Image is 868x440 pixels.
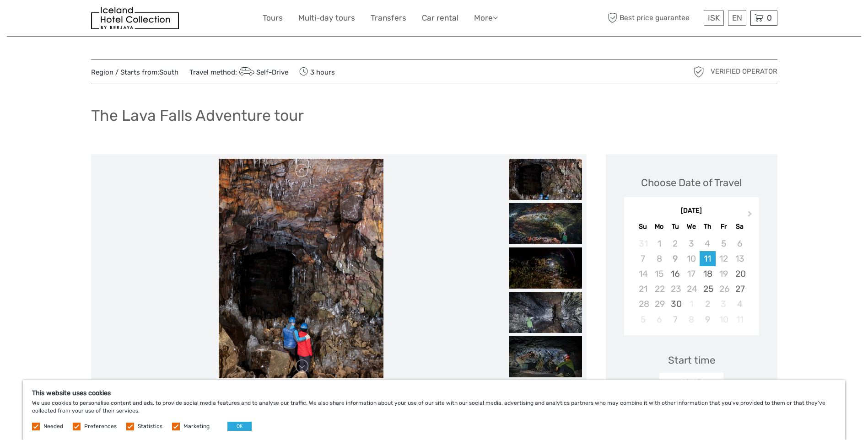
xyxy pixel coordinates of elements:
[732,312,748,327] div: Not available Saturday, October 11th, 2025
[683,251,699,266] div: Not available Wednesday, September 10th, 2025
[651,296,667,311] div: Not available Monday, September 29th, 2025
[667,312,683,327] div: Choose Tuesday, October 7th, 2025
[732,281,748,296] div: Choose Saturday, September 27th, 2025
[159,68,178,76] a: South
[766,13,773,22] span: 0
[651,236,667,251] div: Not available Monday, September 1st, 2025
[700,266,716,281] div: Choose Thursday, September 18th, 2025
[91,7,179,29] img: 481-8f989b07-3259-4bb0-90ed-3da368179bdc_logo_small.jpg
[105,14,116,25] button: Open LiveChat chat widget
[732,220,748,233] div: Sa
[700,281,716,296] div: Choose Thursday, September 25th, 2025
[667,236,683,251] div: Not available Tuesday, September 2nd, 2025
[43,423,63,430] label: Needed
[667,220,683,233] div: Tu
[683,220,699,233] div: We
[732,236,748,251] div: Not available Saturday, September 6th, 2025
[667,266,683,281] div: Choose Tuesday, September 16th, 2025
[667,281,683,296] div: Not available Tuesday, September 23rd, 2025
[700,236,716,251] div: Not available Thursday, September 4th, 2025
[509,292,582,333] img: dc40bbca40e84a139668c186b6e35308_slider_thumbnail.jpg
[651,281,667,296] div: Not available Monday, September 22nd, 2025
[371,11,406,25] a: Transfers
[651,220,667,233] div: Mo
[474,11,498,25] a: More
[716,281,732,296] div: Not available Friday, September 26th, 2025
[659,373,723,394] div: 10:15
[651,312,667,327] div: Not available Monday, October 6th, 2025
[683,266,699,281] div: Not available Wednesday, September 17th, 2025
[641,176,742,190] div: Choose Date of Travel
[227,422,252,431] button: OK
[635,236,651,251] div: Not available Sunday, August 31st, 2025
[651,251,667,266] div: Not available Monday, September 8th, 2025
[91,106,304,125] h1: The Lava Falls Adventure tour
[651,266,667,281] div: Not available Monday, September 15th, 2025
[298,11,355,25] a: Multi-day tours
[32,389,836,397] h5: This website uses cookies
[237,68,289,76] a: Self-Drive
[422,11,458,25] a: Car rental
[683,312,699,327] div: Not available Wednesday, October 8th, 2025
[635,296,651,311] div: Not available Sunday, September 28th, 2025
[635,220,651,233] div: Su
[263,11,283,25] a: Tours
[635,251,651,266] div: Not available Sunday, September 7th, 2025
[635,266,651,281] div: Not available Sunday, September 14th, 2025
[716,266,732,281] div: Not available Friday, September 19th, 2025
[606,11,701,26] span: Best price guarantee
[509,336,582,377] img: 0e30761a74ed490c8291ad8a03c694c1_slider_thumbnail.jpg
[509,203,582,244] img: bf5fd77e1e894f02bd74f9f9c90c71e7_slider_thumbnail.jpg
[683,296,699,311] div: Not available Wednesday, October 1st, 2025
[635,312,651,327] div: Not available Sunday, October 5th, 2025
[635,281,651,296] div: Not available Sunday, September 21st, 2025
[700,296,716,311] div: Choose Thursday, October 2nd, 2025
[732,296,748,311] div: Choose Saturday, October 4th, 2025
[732,266,748,281] div: Choose Saturday, September 20th, 2025
[219,159,383,378] img: 0876b6814e364dfeb4d4050b68da06ad_main_slider.jpg
[183,423,210,430] label: Marketing
[627,236,756,327] div: month 2025-09
[683,236,699,251] div: Not available Wednesday, September 3rd, 2025
[711,67,777,76] span: Verified Operator
[732,251,748,266] div: Not available Saturday, September 13th, 2025
[667,296,683,311] div: Choose Tuesday, September 30th, 2025
[744,209,758,223] button: Next Month
[716,236,732,251] div: Not available Friday, September 5th, 2025
[700,312,716,327] div: Choose Thursday, October 9th, 2025
[299,65,335,78] span: 3 hours
[668,353,715,367] div: Start time
[708,13,720,22] span: ISK
[667,251,683,266] div: Not available Tuesday, September 9th, 2025
[13,16,103,23] p: We're away right now. Please check back later!
[691,64,706,79] img: verified_operator_grey_128.png
[716,296,732,311] div: Not available Friday, October 3rd, 2025
[509,159,582,200] img: 0876b6814e364dfeb4d4050b68da06ad_slider_thumbnail.jpg
[716,312,732,327] div: Not available Friday, October 10th, 2025
[23,380,845,440] div: We use cookies to personalise content and ads, to provide social media features and to analyse ou...
[189,65,289,78] span: Travel method:
[700,220,716,233] div: Th
[91,68,178,77] span: Region / Starts from:
[84,423,117,430] label: Preferences
[509,247,582,289] img: 32327b3c5a034befb2107b4f78395c4e_slider_thumbnail.jpg
[716,251,732,266] div: Not available Friday, September 12th, 2025
[624,206,759,216] div: [DATE]
[138,423,162,430] label: Statistics
[683,281,699,296] div: Not available Wednesday, September 24th, 2025
[700,251,716,266] div: Choose Thursday, September 11th, 2025
[716,220,732,233] div: Fr
[728,11,746,26] div: EN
